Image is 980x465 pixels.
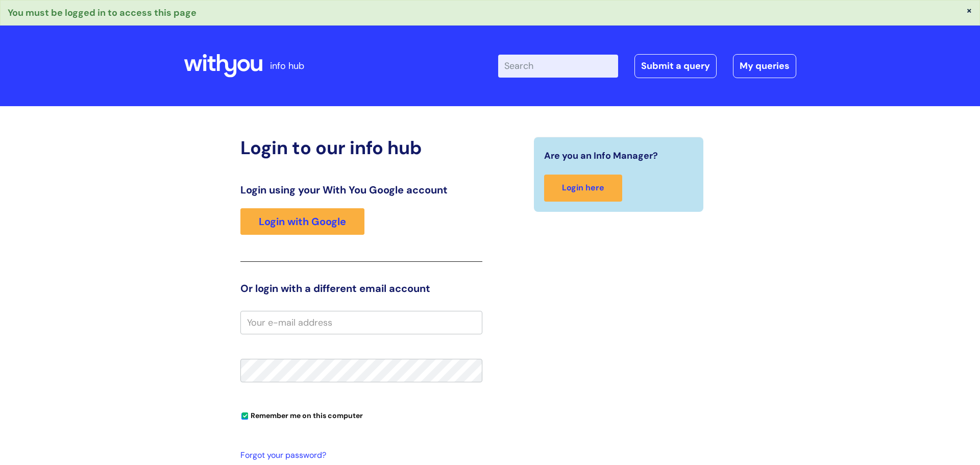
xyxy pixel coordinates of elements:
[240,448,477,463] a: Forgot your password?
[240,407,482,423] div: You can uncheck this option if you're logging in from a shared device
[634,54,717,78] a: Submit a query
[544,175,622,202] a: Login here
[498,55,618,77] input: Search
[240,409,363,420] label: Remember me on this computer
[240,137,482,159] h2: Login to our info hub
[270,58,304,74] p: info hub
[240,208,364,235] a: Login with Google
[733,54,796,78] a: My queries
[241,413,248,420] input: Remember me on this computer
[240,311,482,334] input: Your e-mail address
[240,184,482,196] h3: Login using your With You Google account
[544,148,658,164] span: Are you an Info Manager?
[240,282,482,295] h3: Or login with a different email account
[966,6,972,15] button: ×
